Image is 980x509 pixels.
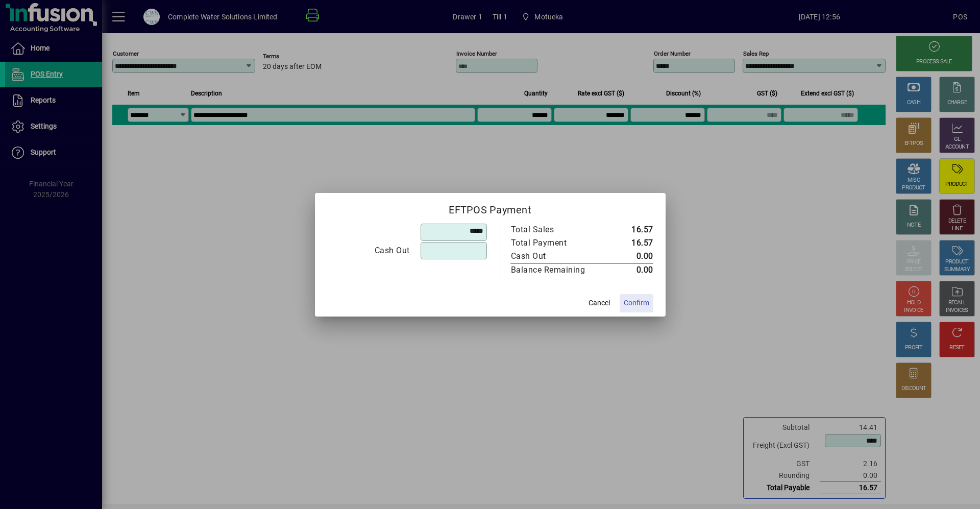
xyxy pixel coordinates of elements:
[589,298,610,308] span: Cancel
[511,264,597,276] div: Balance Remaining
[607,263,653,277] td: 0.00
[315,193,666,223] h2: EFTPOS Payment
[624,298,649,308] span: Confirm
[607,223,653,236] td: 16.57
[583,294,616,312] button: Cancel
[510,236,607,250] td: Total Payment
[510,223,607,236] td: Total Sales
[511,250,597,262] div: Cash Out
[328,245,410,257] div: Cash Out
[620,294,653,312] button: Confirm
[607,236,653,250] td: 16.57
[607,250,653,263] td: 0.00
